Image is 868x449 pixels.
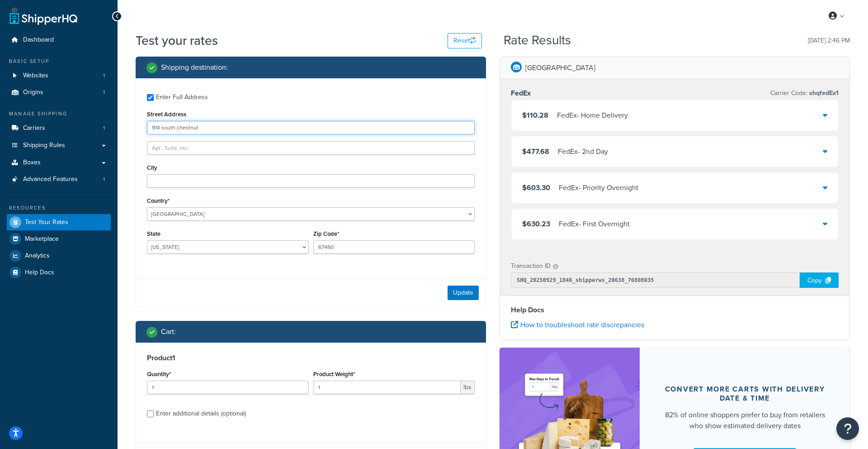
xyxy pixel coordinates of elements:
p: Transaction ID [511,260,551,272]
div: Convert more carts with delivery date & time [661,385,828,403]
li: Advanced Features [7,171,111,188]
span: $603.30 [522,182,550,193]
div: 82% of online shoppers prefer to buy from retailers who show estimated delivery dates [661,410,828,431]
div: Enter additional details (optional) [156,407,246,420]
li: Websites [7,67,111,84]
a: Analytics [7,248,111,264]
div: Enter Full Address [156,91,208,104]
span: 1 [103,176,105,183]
a: How to troubleshoot rate discrepancies [511,320,644,330]
label: State [147,230,160,237]
div: Resources [7,204,111,212]
h2: Shipping destination : [161,63,228,72]
h2: Cart : [161,328,176,336]
div: FedEx - Priority Overnight [559,182,638,194]
span: Test Your Rates [25,219,68,226]
p: [DATE] 2:46 PM [808,34,850,47]
input: 0.00 [313,381,461,394]
span: Dashboard [23,36,54,44]
span: Marketplace [25,235,59,243]
span: Boxes [23,159,41,167]
button: Reset [448,33,482,48]
input: 0 [147,381,309,394]
p: [GEOGRAPHIC_DATA] [525,62,595,74]
div: FedEx - 2nd Day [558,145,608,158]
a: Marketplace [7,231,111,247]
span: $110.28 [522,110,548,120]
a: Carriers1 [7,120,111,137]
button: Update [448,286,479,300]
label: Street Address [147,111,186,118]
h3: Product 1 [147,353,475,363]
div: Copy [800,272,839,288]
span: Advanced Features [23,176,78,183]
a: Test Your Rates [7,214,111,230]
div: FedEx - First Overnight [559,218,630,230]
div: Manage Shipping [7,110,111,118]
label: Quantity* [147,371,171,377]
div: FedEx - Home Delivery [557,109,628,122]
p: Carrier Code: [770,87,839,100]
input: Apt., Suite, etc. [147,141,475,155]
h2: Rate Results [504,33,571,48]
a: Dashboard [7,32,111,48]
h1: Test your rates [136,32,218,49]
a: Websites1 [7,67,111,84]
div: Basic Setup [7,57,111,65]
h4: Help Docs [511,305,839,315]
a: Shipping Rules [7,137,111,154]
a: Advanced Features1 [7,171,111,188]
span: lbs [461,381,475,394]
span: 1 [103,124,105,132]
span: $630.23 [522,219,550,229]
span: Origins [23,89,43,96]
span: Shipping Rules [23,142,65,149]
button: Open Resource Center [836,417,859,440]
li: Carriers [7,120,111,137]
span: Help Docs [25,269,54,277]
h3: FedEx [511,89,531,98]
label: City [147,164,157,171]
span: $477.68 [522,146,549,157]
a: Origins1 [7,84,111,101]
span: Analytics [25,252,50,260]
span: 1 [103,72,105,80]
span: 1 [103,89,105,96]
a: Boxes [7,154,111,171]
span: Carriers [23,124,45,132]
li: Origins [7,84,111,101]
label: Country* [147,197,170,204]
input: Enter additional details (optional) [147,411,154,417]
input: Enter Full Address [147,94,154,101]
span: Websites [23,72,48,80]
a: Help Docs [7,264,111,281]
label: Zip Code* [313,230,339,237]
label: Product Weight* [313,371,355,377]
span: shqfedEx1 [807,88,839,98]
